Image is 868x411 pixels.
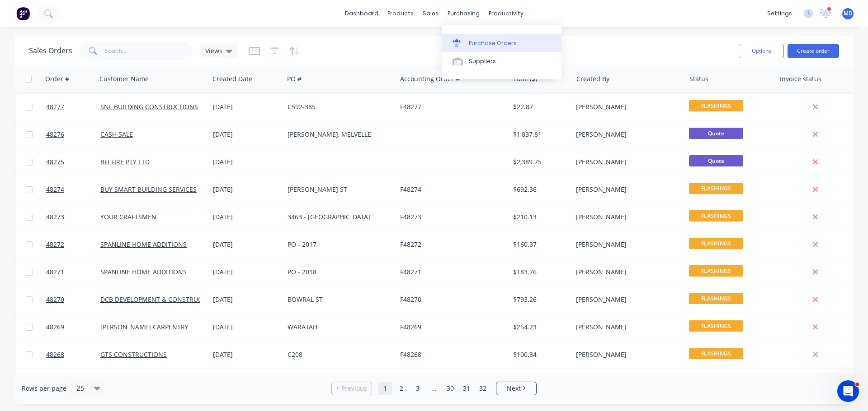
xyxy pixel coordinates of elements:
span: FLASHINGS [689,265,743,277]
div: Status [689,74,708,83]
a: Page 30 [443,382,457,395]
div: $22.87 [513,102,566,111]
div: [PERSON_NAME] [576,130,676,139]
div: Created By [576,74,609,83]
div: [DATE] [213,130,280,139]
div: $692.36 [513,185,566,194]
span: FLASHINGS [689,210,743,222]
div: C208 [288,350,388,359]
span: Previous [341,384,367,393]
span: 48273 [46,212,64,222]
span: FLASHINGS [689,238,743,249]
div: F48277 [400,102,500,111]
span: 48271 [46,268,64,277]
a: 48268 [46,341,100,368]
h1: Sales Orders [29,46,72,55]
a: SPANLINE HOME ADDITIONS [100,268,187,276]
div: products [383,7,418,20]
a: 48272 [46,231,100,258]
div: F48272 [400,240,500,249]
div: [PERSON_NAME] [576,350,676,359]
ul: Pagination [328,382,540,395]
div: settings [763,7,797,20]
div: [DATE] [213,212,280,222]
span: FLASHINGS [689,348,743,359]
span: FLASHINGS [689,293,743,304]
div: F48270 [400,295,500,304]
div: [DATE] [213,102,280,111]
a: CASH SALE [100,130,133,139]
div: PO # [287,74,302,83]
div: [PERSON_NAME] [576,268,676,277]
span: Quote [689,128,743,139]
span: FLASHINGS [689,100,743,111]
div: F48268 [400,350,500,359]
span: Rows per page [22,384,66,393]
a: dashboard [340,7,383,20]
div: Customer Name [99,74,149,83]
div: [PERSON_NAME] [576,240,676,249]
div: purchasing [443,7,484,20]
div: [DATE] [213,323,280,332]
div: Invoice status [780,74,821,83]
div: $210.13 [513,212,566,222]
div: [DATE] [213,295,280,304]
a: 48273 [46,203,100,231]
div: [PERSON_NAME] [576,185,676,194]
div: 3463 - [GEOGRAPHIC_DATA] [288,212,388,222]
div: PO - 2017 [288,240,388,249]
div: F48271 [400,268,500,277]
div: $2,389.75 [513,157,566,166]
a: Page 3 [411,382,425,395]
span: Views [205,46,222,55]
span: FLASHINGS [689,320,743,332]
span: MD [844,9,853,18]
span: 48275 [46,157,64,166]
div: [DATE] [213,240,280,249]
div: [PERSON_NAME] [576,212,676,222]
span: 48269 [46,323,64,332]
a: 48271 [46,259,100,286]
span: 48277 [46,102,64,111]
a: BUY SMART BUILDING SERVICES [100,185,197,194]
div: [DATE] [213,157,280,166]
div: [DATE] [213,185,280,194]
button: Options [739,44,784,58]
div: Purchase Orders [469,39,517,47]
div: Created Date [212,74,252,83]
a: Page 1 is your current page [378,382,392,395]
div: PO - 2018 [288,268,388,277]
a: [PERSON_NAME] CARPENTRY [100,323,189,331]
div: [DATE] [213,268,280,277]
a: Previous page [332,384,372,393]
a: Page 31 [460,382,473,395]
div: [DATE] [213,350,280,359]
a: Purchase Orders [442,34,561,52]
div: [PERSON_NAME] [576,102,676,111]
a: 48270 [46,286,100,313]
iframe: Intercom live chat [837,380,859,402]
a: 48267 [46,369,100,396]
span: Next [507,384,521,393]
a: SPANLINE HOME ADDITIONS [100,240,187,249]
div: sales [418,7,443,20]
span: 48276 [46,130,64,139]
div: [PERSON_NAME], MELVELLE [288,130,388,139]
span: FLASHINGS [689,183,743,194]
a: 48277 [46,93,100,120]
div: [PERSON_NAME] [576,323,676,332]
div: Suppliers [469,57,496,65]
div: WARATAH [288,323,388,332]
div: $160.37 [513,240,566,249]
div: F48269 [400,323,500,332]
span: 48270 [46,295,64,304]
div: Order # [45,74,69,83]
div: C592-385 [288,102,388,111]
span: Quote [689,155,743,166]
div: $183.76 [513,268,566,277]
div: BOWRAL ST [288,295,388,304]
div: $100.34 [513,350,566,359]
a: 48269 [46,314,100,341]
div: Accounting Order # [400,74,460,83]
img: Factory [16,7,30,20]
